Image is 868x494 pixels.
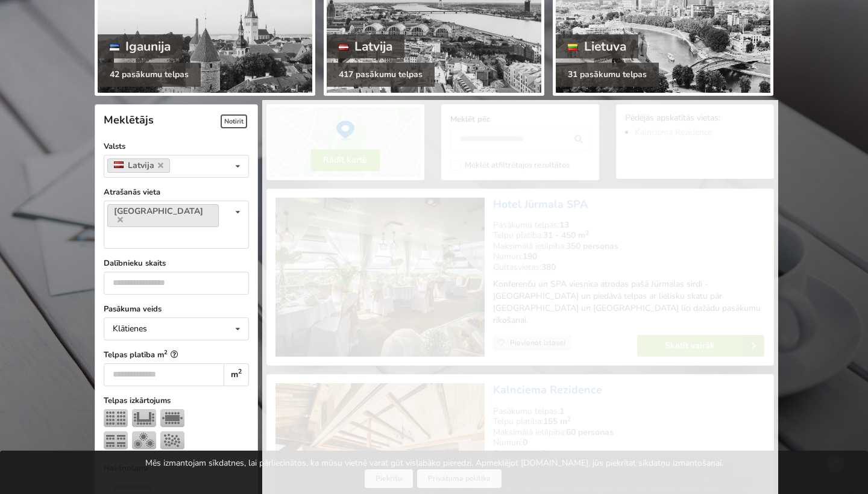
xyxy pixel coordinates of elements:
img: Bankets [132,431,156,449]
label: Atrašanās vieta [104,186,249,198]
img: U-Veids [132,409,156,427]
img: Klase [104,431,128,449]
label: Valsts [104,140,249,152]
div: 31 pasākumu telpas [556,63,659,87]
sup: 2 [164,348,168,356]
a: [GEOGRAPHIC_DATA] [107,204,219,227]
div: Lietuva [556,34,638,58]
div: 42 pasākumu telpas [98,63,201,87]
sup: 2 [238,367,242,376]
span: Notīrīt [221,114,247,128]
label: Telpas platība m [104,349,249,361]
img: Sapulce [160,409,184,427]
div: Klātienes [113,325,147,333]
a: Latvija [107,158,171,173]
div: m [224,363,248,386]
label: Pasākuma veids [104,303,249,315]
img: Pieņemšana [160,431,184,449]
div: Igaunija [98,34,183,58]
label: Telpas izkārtojums [104,395,249,407]
img: Teātris [104,409,128,427]
span: Meklētājs [104,113,154,127]
div: Latvija [327,34,405,58]
label: Dalībnieku skaits [104,257,249,269]
div: 417 pasākumu telpas [327,63,435,87]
